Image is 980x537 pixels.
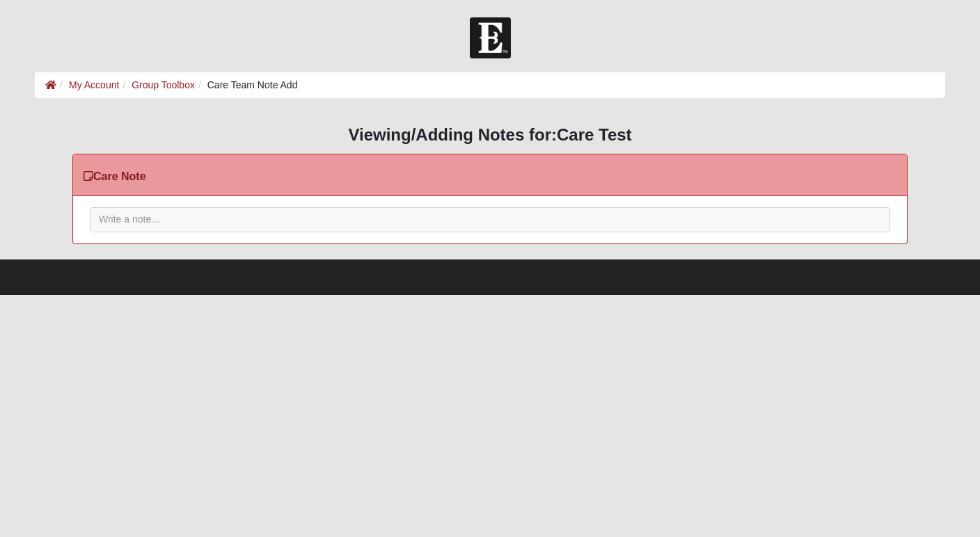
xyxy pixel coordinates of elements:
h3: Viewing/Adding Notes for: [35,125,945,145]
li: Care Team Note Add [195,78,298,93]
a: Group Toolbox [132,79,195,90]
a: My Account [69,79,119,90]
h3: Care Note [84,170,146,183]
strong: Care Test [557,125,632,144]
img: Church of Eleven22 Logo [470,17,511,58]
